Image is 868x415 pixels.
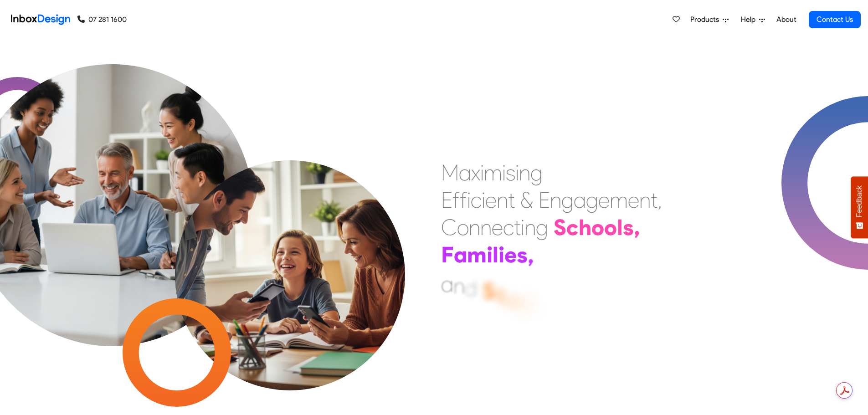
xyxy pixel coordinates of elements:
div: i [502,159,506,186]
div: , [657,186,662,214]
div: f [452,186,460,214]
a: About [774,10,799,29]
div: a [441,271,453,298]
div: n [497,186,508,214]
div: c [503,214,514,241]
span: Products [690,14,723,25]
div: s [517,241,528,268]
div: & [520,186,533,214]
div: i [480,159,484,186]
div: c [566,214,579,241]
a: Products [687,10,732,29]
div: Maximising Efficient & Engagement, Connecting Schools, Families, and Students. [441,159,662,296]
div: m [467,241,487,268]
div: i [521,214,524,241]
div: u [504,285,517,312]
div: n [524,214,536,241]
div: t [495,281,504,308]
div: S [554,214,566,241]
span: Help [741,14,759,25]
div: n [519,159,530,186]
div: f [460,186,467,214]
div: t [651,186,657,214]
a: 07 281 1600 [77,14,127,25]
div: n [453,272,465,299]
div: i [482,186,485,214]
span: Feedback [855,185,863,217]
div: t [508,186,515,214]
div: o [591,214,604,241]
div: m [610,186,628,214]
div: n [469,214,480,241]
div: n [480,214,492,241]
div: i [467,186,471,214]
div: , [634,214,640,241]
div: g [561,186,574,214]
div: g [530,159,543,186]
button: Feedback - Show survey [851,176,868,238]
div: l [617,214,623,241]
div: C [441,214,457,241]
div: t [514,214,521,241]
div: n [639,186,651,214]
div: m [484,159,502,186]
div: c [471,186,482,214]
div: a [574,186,586,214]
div: l [493,241,498,268]
div: x [471,159,480,186]
div: e [628,186,639,214]
div: d [517,289,530,317]
div: s [623,214,634,241]
div: g [536,214,548,241]
div: S [483,277,495,305]
div: o [604,214,617,241]
div: o [457,214,469,241]
div: h [579,214,591,241]
div: i [487,241,493,268]
div: F [441,241,454,268]
a: Contact Us [809,11,861,28]
div: s [506,159,515,186]
div: i [515,159,519,186]
div: e [492,214,503,241]
div: i [498,241,504,268]
div: g [586,186,598,214]
div: M [441,159,459,186]
div: a [459,159,471,186]
div: d [465,275,477,302]
div: e [485,186,497,214]
div: e [598,186,610,214]
div: , [528,242,534,269]
a: Help [737,10,769,29]
div: E [539,186,550,214]
div: e [530,294,543,322]
div: e [504,241,517,268]
div: n [550,186,561,214]
div: E [441,186,452,214]
div: a [454,241,467,268]
img: parents_with_child.png [146,103,434,390]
